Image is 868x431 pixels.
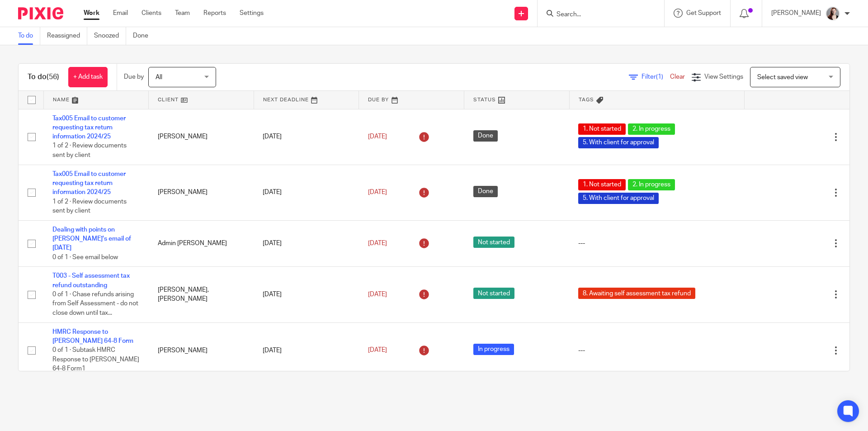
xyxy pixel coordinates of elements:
[113,9,128,18] a: Email
[826,6,840,21] img: High%20Res%20Andrew%20Price%20Accountants%20_Poppy%20Jakes%20Photography-3%20-%20Copy.jpg
[757,74,808,81] span: Select saved view
[704,74,743,80] span: View Settings
[52,171,126,196] a: Tax005 Email to customer requesting tax return information 2024/25
[368,240,387,246] span: [DATE]
[628,123,675,135] span: 2. In progress
[368,291,387,298] span: [DATE]
[240,9,264,18] a: Settings
[254,109,359,165] td: [DATE]
[578,193,659,204] span: 5. With client for approval
[628,179,675,190] span: 2. In progress
[68,67,108,87] a: + Add task
[579,97,594,102] span: Tags
[578,179,626,190] span: 1. Not started
[578,123,626,135] span: 1. Not started
[578,288,695,299] span: 8. Awaiting self assessment tax refund
[771,9,821,18] p: [PERSON_NAME]
[578,137,659,148] span: 5. With client for approval
[473,288,514,299] span: Not started
[254,322,359,378] td: [DATE]
[18,27,40,45] a: To do
[175,9,190,18] a: Team
[578,239,735,248] div: ---
[149,267,254,322] td: [PERSON_NAME], [PERSON_NAME]
[368,189,387,195] span: [DATE]
[52,115,126,140] a: Tax005 Email to customer requesting tax return information 2024/25
[642,74,670,80] span: Filter
[578,346,735,355] div: ---
[254,220,359,267] td: [DATE]
[124,72,144,81] p: Due by
[133,27,155,45] a: Done
[47,27,87,45] a: Reassigned
[556,11,637,19] input: Search
[52,254,118,260] span: 0 of 1 · See email below
[149,109,254,165] td: [PERSON_NAME]
[18,7,63,19] img: Pixie
[52,227,131,251] a: Dealing with points on [PERSON_NAME]'s email of [DATE]
[52,329,133,344] a: HMRC Response to [PERSON_NAME] 64-8 Form
[94,27,126,45] a: Snoozed
[254,165,359,220] td: [DATE]
[142,9,161,18] a: Clients
[670,74,685,80] a: Clear
[156,74,162,81] span: All
[254,267,359,322] td: [DATE]
[473,344,514,355] span: In progress
[52,273,130,288] a: T003 - Self assessment tax refund outstanding
[149,322,254,378] td: [PERSON_NAME]
[473,237,514,248] span: Not started
[52,291,138,316] span: 0 of 1 · Chase refunds arising from Self Assessment - do not close down until tax...
[203,9,226,18] a: Reports
[473,130,498,142] span: Done
[52,143,127,159] span: 1 of 2 · Review documents sent by client
[149,220,254,267] td: Admin [PERSON_NAME]
[149,165,254,220] td: [PERSON_NAME]
[656,74,663,80] span: (1)
[368,133,387,140] span: [DATE]
[52,347,139,372] span: 0 of 1 · Subtask HMRC Response to [PERSON_NAME] 64-8 Form1
[84,9,99,18] a: Work
[28,72,59,82] h1: To do
[47,73,59,81] span: (56)
[473,186,498,197] span: Done
[368,347,387,354] span: [DATE]
[52,199,127,214] span: 1 of 2 · Review documents sent by client
[686,10,721,16] span: Get Support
